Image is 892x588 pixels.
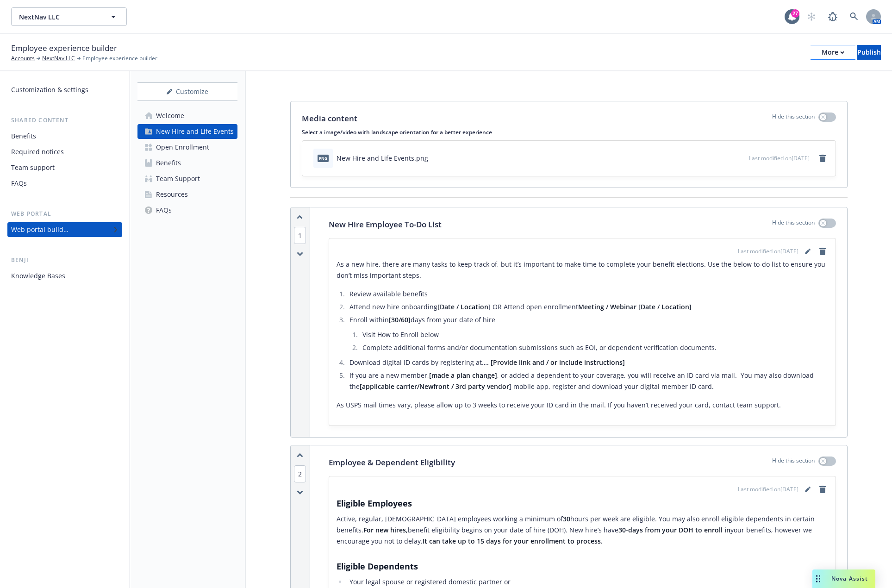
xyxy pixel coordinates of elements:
[156,140,209,155] div: Open Enrollment
[156,108,184,123] div: Welcome
[137,83,237,100] div: Customize
[347,288,828,300] li: Review available benefits
[11,269,65,283] div: Knowledge Bases
[137,108,237,123] a: Welcome
[737,153,745,163] button: preview file
[831,575,868,582] span: Nova Assist
[137,187,237,202] a: Resources
[749,154,810,162] span: Last modified on [DATE]
[817,153,828,164] a: remove
[7,209,122,219] div: Web portal
[294,469,306,479] button: 2
[347,301,828,313] li: Attend new hire onboarding ] OR Attend open enrollment
[802,246,813,257] a: editPencil
[857,45,881,60] button: Publish
[137,124,237,139] a: New Hire and Life Events
[7,82,122,97] a: Customization & settings
[42,54,75,63] a: NextNav LLC
[11,129,36,144] div: Benefits
[389,315,411,324] strong: [30/60]
[11,144,64,159] div: Required notices
[360,342,828,353] li: Complete additional forms and/or documentation submissions such as EOI, or dependent verification...
[563,514,570,523] strong: 30
[738,485,798,494] span: Last modified on [DATE]
[294,465,306,482] span: 2
[360,329,828,340] li: Visit How to Enroll below
[817,484,828,495] a: remove
[360,382,509,391] strong: [applicable carrier/Newfront / 3rd party vendor
[156,203,172,218] div: FAQs
[156,187,188,202] div: Resources
[791,9,799,18] div: 27
[347,314,828,353] li: Enroll within days from your date of hire
[738,247,798,256] span: Last modified on [DATE]
[437,302,488,311] strong: [Date / Location
[337,259,828,281] p: As a new hire, there are many tasks to keep track of, but it’s important to make time to complete...
[772,219,815,231] p: Hide this section
[11,54,35,63] a: Accounts
[429,371,497,380] strong: [made a plan change]
[347,357,828,368] li: Download digital ID cards by registering at…
[337,561,418,572] strong: ​Eligible Dependents​
[337,498,412,509] strong: Eligible Employees
[823,7,842,26] a: Report a Bug
[329,219,442,231] p: New Hire Employee To-Do List
[7,160,122,175] a: Team support
[363,525,408,534] strong: ​For new hires,
[802,484,813,495] a: editPencil
[812,569,875,588] button: Nova Assist
[7,176,122,191] a: FAQs
[11,222,69,237] div: Web portal builder
[772,113,815,125] p: Hide this section
[294,231,306,240] button: 1
[337,400,828,411] p: As USPS mail times vary, please allow up to 3 weeks to receive your ID card in the mail. If you h...
[618,525,730,534] strong: 30-days from your DOH to enroll in
[137,82,237,101] button: Customize
[817,246,828,257] a: remove
[7,144,122,159] a: Required notices
[11,7,127,26] button: NextNav LLC
[294,227,306,244] span: 1
[7,256,122,265] div: Benji
[302,113,357,125] p: Media content
[578,302,692,311] strong: Meeting / Webinar [Date / Location]
[822,45,844,59] div: More
[137,140,237,155] a: Open Enrollment
[329,457,455,469] p: Employee & Dependent Eligibility
[137,203,237,218] a: FAQs
[11,176,27,191] div: FAQs
[722,153,730,163] button: download file
[82,54,157,63] span: Employee experience builder
[302,128,836,136] p: Select a image/video with landscape orientation for a better experience
[11,160,55,175] div: Team support
[137,171,237,186] a: Team Support
[423,537,603,545] strong: It can take up to 15 days for your enrollment to process.​
[11,82,88,97] div: Customization & settings
[337,513,828,547] p: Active, regular, [DEMOGRAPHIC_DATA] employees working a minimum of hours per week are eligible. Y...
[318,155,329,162] span: png
[812,569,824,588] div: Drag to move
[7,222,122,237] a: Web portal builder
[347,370,828,392] li: If you are a new member, , or added a dependent to your coverage, you will receive an ID card via...
[137,156,237,170] a: Benefits
[11,42,117,54] span: Employee experience builder
[156,171,200,186] div: Team Support
[156,124,234,139] div: New Hire and Life Events
[845,7,863,26] a: Search
[337,153,428,163] div: New Hire and Life Events.png
[347,576,828,588] li: Your legal spouse or registered domestic partner or
[7,129,122,144] a: Benefits
[19,12,99,22] span: NextNav LLC
[802,7,821,26] a: Start snowing
[7,269,122,283] a: Knowledge Bases
[7,116,122,125] div: Shared content
[156,156,181,170] div: Benefits
[772,457,815,469] p: Hide this section
[811,45,855,60] button: More
[487,358,625,367] strong: . [Provide link and / or include instructions]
